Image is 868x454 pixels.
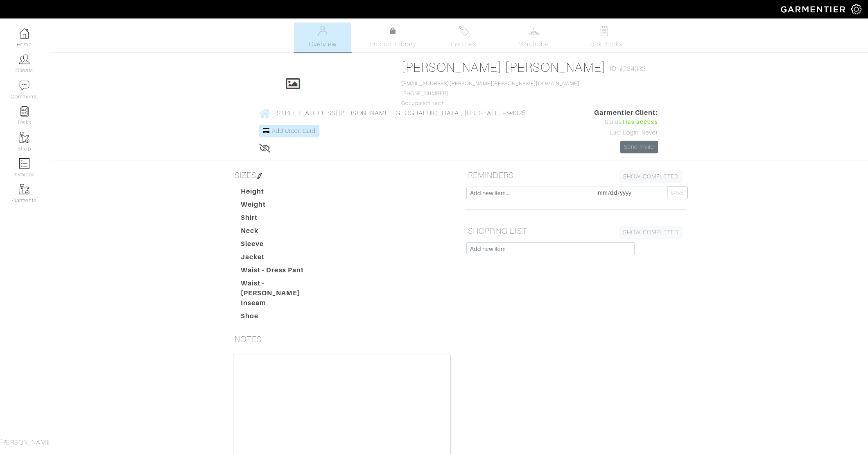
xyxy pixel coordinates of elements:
[599,26,610,36] img: todo-9ac3debb85659649dc8f770b8b6100bb5dab4b48dedcbae339e5042a72dfd3cc.svg
[235,200,328,213] dt: Weight
[294,23,351,52] a: Overview
[318,26,328,36] img: basicinfo-40fd8af6dae0f16599ec9e87c0ef1c0a1fdea2edbe929e3d69a839185d80c458.svg
[231,331,452,347] h5: NOTES
[594,118,658,127] div: Status:
[256,173,263,179] img: pen-cf24a1663064a2ec1b9c1bd2387e9de7a2fa800b781884d57f21acf72779bad2.png
[19,80,29,91] img: comment-icon-a0a6a9ef722e966f86d9cbdc48e553b5cf19dbc54f86b18d962a5391bc8f6eb6.png
[235,278,328,298] dt: Waist - [PERSON_NAME]
[235,252,328,265] dt: Jacket
[259,125,319,137] a: Add Credit Card
[235,311,328,324] dt: Shoe
[667,187,687,199] button: SAVE
[235,187,328,200] dt: Height
[465,223,686,239] h5: SHOPPING LIST
[19,28,29,39] img: dashboard-icon-dbcd8f5a0b271acd01030246c82b418ddd0df26cd7fceb0bd07c9910d44c42f6.png
[401,81,580,106] span: [PHONE_NUMBER] Occupation: tech
[235,298,328,311] dt: Inseam
[619,170,683,183] a: SHOW COMPLETED
[619,226,683,239] a: SHOW COMPLETED
[777,2,851,16] img: garmentier-logo-header-white-b43fb05a5012e4ada735d5af1a66efaba907eab6374d6393d1fbf88cb4ef424d.png
[851,4,861,14] img: gear-icon-white-bd11855cb880d31180b6d7d6211b90ccbf57a29d726f0c71d8c61bd08dd39cc2.png
[19,184,29,194] img: garments-icon-b7da505a4dc4fd61783c78ac3ca0ef83fa9d6f193b1c9dc38574b1d14d53ca28.png
[459,26,469,36] img: orders-27d20c2124de7fd6de4e0e44c1d41de31381a507db9b33961299e4e07d508b8c.svg
[529,26,539,36] img: wardrobe-487a4870c1b7c33e795ec22d11cfc2ed9d08956e64fb3008fe2437562e282088.svg
[623,118,658,127] span: Has access
[19,106,29,116] img: reminder-icon-8004d30b9f0a5d33ae49ab947aed9ed385cf756f9e5892f1edd6e32f2345188e.png
[259,108,525,118] a: [STREET_ADDRESS][PERSON_NAME] [GEOGRAPHIC_DATA], [US_STATE] - 94025
[370,39,416,49] span: Product Library
[451,39,476,49] span: Invoices
[19,158,29,169] img: orders-icon-0abe47150d42831381b5fb84f609e132dff9fe21cb692f30cb5eec754e2cba89.png
[235,265,328,278] dt: Waist - Dress Pant
[594,128,658,137] div: Last Login: Never
[465,167,686,183] h5: REMINDERS
[19,132,29,143] img: garments-icon-b7da505a4dc4fd61783c78ac3ca0ef83fa9d6f193b1c9dc38574b1d14d53ca28.png
[519,39,549,49] span: Wardrobe
[235,226,328,239] dt: Neck
[576,23,633,52] a: Look Books
[505,23,563,52] a: Wardrobe
[401,81,580,87] a: [EMAIL_ADDRESS][PERSON_NAME][PERSON_NAME][DOMAIN_NAME]
[235,213,328,226] dt: Shirt
[610,64,646,74] span: ID: #234033
[466,187,594,199] input: Add new item...
[274,110,525,117] span: [STREET_ADDRESS][PERSON_NAME] [GEOGRAPHIC_DATA], [US_STATE] - 94025
[309,39,336,49] span: Overview
[231,167,452,183] h5: SIZES
[401,60,606,75] a: [PERSON_NAME] [PERSON_NAME]
[19,54,29,64] img: clients-icon-6bae9207a08558b7cb47a8932f037763ab4055f8c8b6bfacd5dc20c3e0201464.png
[435,23,492,52] a: Invoices
[466,242,635,255] input: Add new item
[620,141,658,153] a: Send Invite
[364,26,422,49] a: Product Library
[586,39,623,49] span: Look Books
[272,128,316,134] span: Add Credit Card
[235,239,328,252] dt: Sleeve
[594,108,658,118] span: Garmentier Client:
